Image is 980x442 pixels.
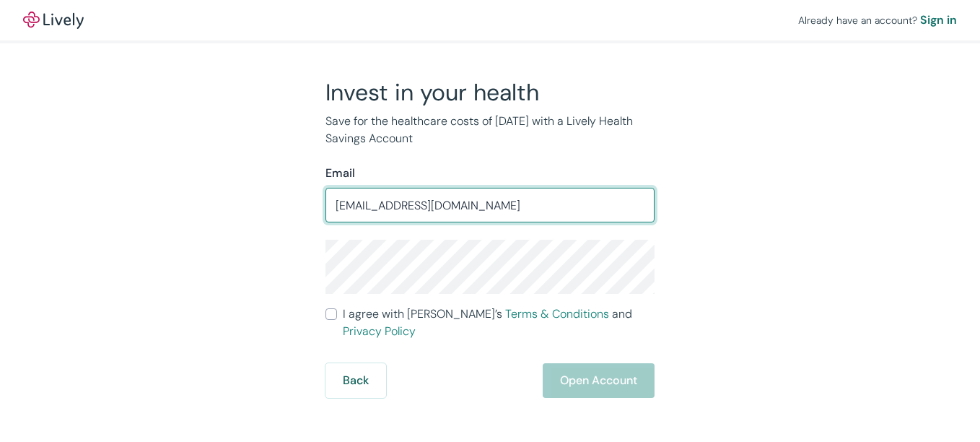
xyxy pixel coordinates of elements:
button: Back [325,363,386,398]
p: Save for the healthcare costs of [DATE] with a Lively Health Savings Account [325,113,655,147]
a: Sign in [920,12,957,29]
div: Already have an account? [798,12,957,29]
span: I agree with [PERSON_NAME]’s and [343,305,655,340]
a: Terms & Conditions [505,306,609,321]
a: LivelyLively [23,12,84,29]
img: Lively [23,12,84,29]
label: Email [325,165,355,182]
a: Privacy Policy [343,324,416,339]
h2: Invest in your health [325,78,655,107]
